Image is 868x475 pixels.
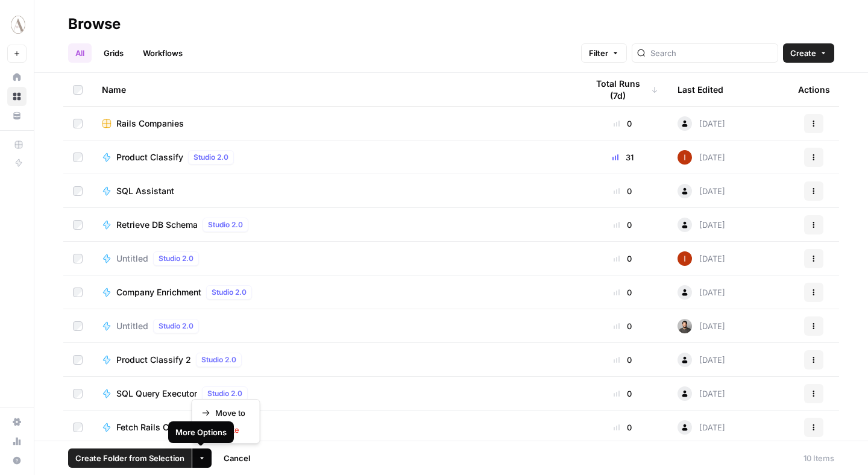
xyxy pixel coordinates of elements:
[587,286,658,298] div: 0
[96,43,131,63] a: Grids
[678,420,725,435] div: [DATE]
[587,219,658,231] div: 0
[589,47,608,59] span: Filter
[678,73,723,106] div: Last Edited
[102,73,568,106] div: Name
[136,43,190,63] a: Workflows
[678,319,692,333] img: 16hj2zu27bdcdvv6x26f6v9ttfr9
[587,151,658,163] div: 31
[7,106,27,125] a: Your Data
[116,286,201,298] span: Company Enrichment
[790,47,816,59] span: Create
[587,73,658,106] div: Total Runs (7d)
[678,150,692,165] img: jcra46v0zyqi1uuzj0hogg3s7xmy
[7,14,29,36] img: Audenticity Logo
[201,354,236,365] span: Studio 2.0
[678,353,725,367] div: [DATE]
[207,388,242,399] span: Studio 2.0
[216,448,257,468] button: Cancel
[68,43,92,63] a: All
[116,118,184,130] span: Rails Companies
[587,354,658,366] div: 0
[116,253,148,265] span: Untitled
[215,407,245,419] span: Move to
[224,452,250,464] span: Cancel
[102,420,568,435] a: Fetch Rails CompaniesStudio 2.0
[102,251,568,266] a: UntitledStudio 2.0
[102,353,568,367] a: Product Classify 2Studio 2.0
[587,421,658,433] div: 0
[678,386,725,401] div: [DATE]
[193,152,228,163] span: Studio 2.0
[7,432,27,451] a: Usage
[7,10,27,40] button: Workspace: Audenticity
[116,151,183,163] span: Product Classify
[102,218,568,232] a: Retrieve DB SchemaStudio 2.0
[678,150,725,165] div: [DATE]
[678,184,725,198] div: [DATE]
[587,253,658,265] div: 0
[804,452,834,464] div: 10 Items
[102,386,568,401] a: SQL Query ExecutorStudio 2.0
[678,251,692,266] img: jcra46v0zyqi1uuzj0hogg3s7xmy
[116,185,174,197] span: SQL Assistant
[116,421,208,433] span: Fetch Rails Companies
[650,47,773,59] input: Search
[7,412,27,432] a: Settings
[783,43,834,63] button: Create
[116,354,191,366] span: Product Classify 2
[102,118,568,130] a: Rails Companies
[587,388,658,400] div: 0
[587,185,658,197] div: 0
[678,116,725,131] div: [DATE]
[208,219,243,230] span: Studio 2.0
[7,68,27,87] a: Home
[678,319,725,333] div: [DATE]
[678,251,725,266] div: [DATE]
[678,218,725,232] div: [DATE]
[102,285,568,300] a: Company EnrichmentStudio 2.0
[212,287,247,298] span: Studio 2.0
[7,451,27,470] button: Help + Support
[75,452,184,464] span: Create Folder from Selection
[587,118,658,130] div: 0
[102,319,568,333] a: UntitledStudio 2.0
[587,320,658,332] div: 0
[7,87,27,106] a: Browse
[175,426,227,438] div: More Options
[102,150,568,165] a: Product ClassifyStudio 2.0
[116,219,198,231] span: Retrieve DB Schema
[116,320,148,332] span: Untitled
[102,185,568,197] a: SQL Assistant
[581,43,627,63] button: Filter
[159,253,193,264] span: Studio 2.0
[116,388,197,400] span: SQL Query Executor
[68,14,121,34] div: Browse
[68,448,192,468] button: Create Folder from Selection
[678,285,725,300] div: [DATE]
[798,73,830,106] div: Actions
[159,321,193,332] span: Studio 2.0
